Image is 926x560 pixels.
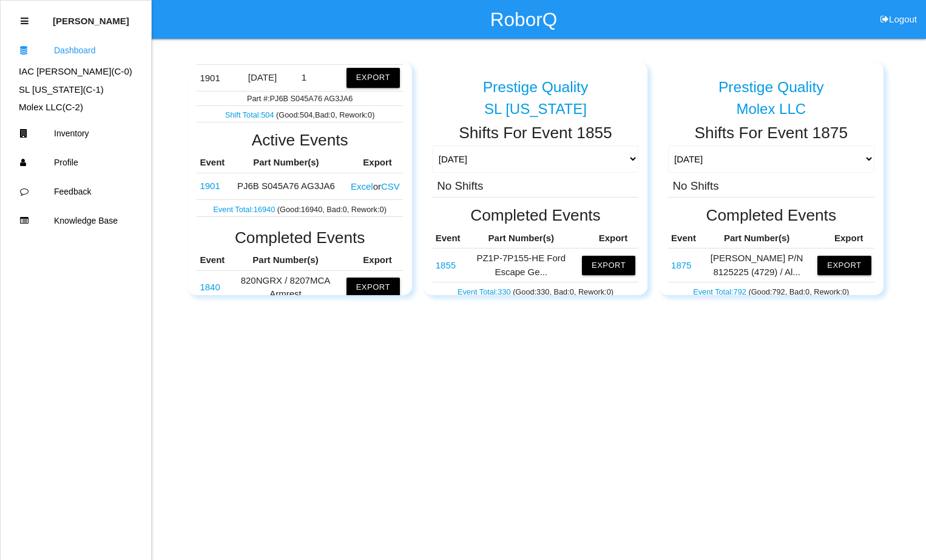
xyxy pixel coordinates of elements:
[200,181,220,191] a: 1901
[668,124,874,142] h2: Shifts For Event 1875
[230,153,342,173] th: Part Number(s)
[579,228,638,248] th: Export
[433,124,638,142] h2: Shifts For Event 1855
[433,69,638,118] a: Prestige Quality SL [US_STATE]
[433,248,464,282] td: PZ1P-7P155-HE Ford Escape Gear Shift Assy
[230,173,342,200] td: PJ6B S045A76 AG3JA6
[458,287,513,296] a: Event Total:330
[668,228,699,248] th: Event
[464,228,579,248] th: Part Number(s)
[814,228,874,248] th: Export
[1,83,151,97] div: SL Tennessee's Dashboard
[228,250,343,270] th: Part Number(s)
[464,248,579,282] td: PZ1P-7P155-HE Ford Escape Ge...
[21,7,29,36] div: Close
[228,270,343,304] td: 820NGRX / 8207MCA Armrest
[693,287,748,296] a: Event Total:792
[671,284,871,297] p: (Good: 792 , Bad: 0 , Rework: 0 )
[213,205,277,214] a: Event Total:16940
[1,177,151,206] a: Feedback
[673,178,719,193] h3: No Shifts
[582,256,635,275] button: Export
[343,250,403,270] th: Export
[668,248,699,282] td: Alma P/N 8125225 (4729) / Alma P/N 8125693 (4739)
[1,148,151,177] a: Profile
[668,69,874,118] a: Prestige Quality Molex LLC
[197,153,230,173] th: Event
[433,228,464,248] th: Event
[197,250,228,270] th: Event
[19,102,83,112] a: Molex LLC(C-2)
[1,101,151,115] div: Molex LLC's Dashboard
[699,228,814,248] th: Part Number(s)
[668,101,874,117] div: Molex LLC
[286,65,322,91] td: 1
[718,79,824,95] h5: Prestige Quality
[699,248,814,282] td: [PERSON_NAME] P/N 8125225 (4729) / Al...
[346,68,400,87] button: Export
[197,65,238,91] td: PJ6B S045A76 AG3JA6
[817,256,871,275] button: Export
[346,278,400,297] button: Export
[197,173,230,200] td: PJ6B S045A76 AG3JA6
[200,201,399,215] p: (Good: 16940 , Bad: 0 , Rework: 0 )
[53,7,129,26] p: Thomas Sontag
[197,91,402,105] td: Part #: PJ6B S045A76 AG3JA6
[668,207,874,224] h2: Completed Events
[1,36,151,65] a: Dashboard
[1,119,151,148] a: Inventory
[350,180,400,194] div: or
[436,260,456,270] a: 1855
[19,84,104,95] a: SL [US_STATE](C-1)
[239,65,286,91] td: [DATE]
[437,178,483,193] h3: No Shifts
[200,282,220,292] a: 1840
[671,260,691,270] a: 1875
[197,270,228,304] td: 820NGRX / 8207MCA Armrest
[436,284,635,297] p: (Good: 330 , Bad: 0 , Rework: 0 )
[200,107,399,121] p: ( Good : 504 , Bad : 0 , Rework: 0 )
[225,110,276,119] a: Shift Total:504
[19,66,132,76] a: IAC [PERSON_NAME](C-0)
[1,206,151,235] a: Knowledge Base
[433,207,638,224] h2: Completed Events
[1,65,151,79] div: IAC Alma's Dashboard
[381,181,400,192] button: CSV
[351,181,373,192] button: Excel
[197,132,402,149] h2: Active Events
[483,79,589,95] h5: Prestige Quality
[433,101,638,117] div: SL [US_STATE]
[197,229,402,247] h2: Completed Events
[342,153,403,173] th: Export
